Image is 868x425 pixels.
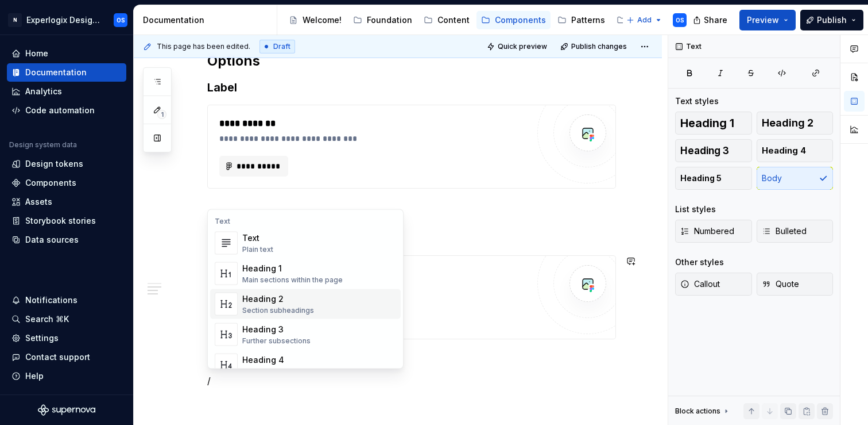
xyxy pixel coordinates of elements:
span: Heading 1 [680,117,734,129]
div: Design system data [9,140,77,150]
div: Code automation [25,105,95,116]
a: Foundation [348,11,417,29]
button: Quick preview [483,39,552,55]
div: OS [117,16,125,25]
button: Publish [800,10,863,30]
a: Design tokens [7,155,126,173]
div: List styles [675,204,716,215]
a: Patterns [553,11,610,29]
span: Share [704,14,727,26]
div: Data sources [25,234,79,246]
div: Analytics [25,86,62,97]
a: Content [419,11,474,29]
a: Home [7,44,126,63]
button: NExperlogix Design SystemOS [2,7,131,32]
span: This page has been edited. [157,42,250,51]
div: Text [210,217,401,226]
div: Other styles [675,256,724,268]
div: Section subheadings [242,306,314,315]
span: Heading 2 [762,117,813,129]
span: Heading 3 [680,145,729,156]
button: Numbered [675,220,752,243]
div: OS [676,16,684,25]
div: Assets [25,196,52,208]
div: Contact support [25,351,90,363]
span: Publish [817,14,847,26]
div: Design tokens [25,158,83,170]
div: Suggestions [208,210,403,369]
a: Settings [7,329,126,347]
a: Assets [7,193,126,211]
button: Preview [739,10,796,30]
button: Callout [675,273,752,296]
span: Preview [747,14,779,26]
div: Block actions [675,403,731,419]
svg: Supernova Logo [38,404,95,416]
a: Documentation [7,63,126,82]
span: 1 [157,110,166,119]
div: Notifications [25,294,77,306]
button: Heading 5 [675,167,752,190]
h2: Options [207,52,616,70]
span: Draft [273,42,290,51]
div: Block actions [675,407,720,416]
div: Heading 2 [242,293,314,305]
div: Content [437,14,470,26]
div: Heading 4 [242,354,317,366]
h3: Icons [207,230,616,246]
button: Heading 1 [675,112,752,135]
button: Add [623,12,666,28]
div: Patterns [571,14,605,26]
span: Heading 4 [762,145,806,156]
div: Help [25,370,44,382]
div: N [8,13,22,27]
div: Further subsections [242,336,311,346]
div: Heading 3 [242,324,311,335]
div: Foundation [367,14,412,26]
span: Numbered [680,225,734,237]
a: Tools and resources [612,11,718,29]
span: Quick preview [498,42,547,51]
button: Search ⌘K [7,310,126,328]
a: Analytics [7,82,126,101]
a: Storybook stories [7,212,126,230]
button: Contact support [7,348,126,366]
button: Heading 3 [675,139,752,162]
button: Bulleted [757,220,834,243]
button: Quote [757,273,834,296]
div: Welcome! [303,14,342,26]
a: Code automation [7,101,126,120]
div: Search ⌘K [25,313,69,325]
div: Details in subsections [242,367,317,376]
a: Components [7,174,126,192]
div: Plain text [242,245,273,254]
h3: Label [207,79,616,95]
span: Bulleted [762,225,807,237]
a: Welcome! [284,11,346,29]
a: Data sources [7,231,126,249]
button: Notifications [7,291,126,309]
div: Home [25,48,48,59]
div: Text [242,232,273,244]
div: Components [25,177,76,189]
div: Documentation [25,67,87,78]
button: Heading 2 [757,112,834,135]
span: Quote [762,278,799,290]
span: Add [637,16,652,25]
div: Storybook stories [25,215,96,227]
span: Publish changes [571,42,627,51]
div: Settings [25,332,59,344]
span: / [207,375,211,386]
a: Components [476,11,551,29]
div: Heading 1 [242,263,343,274]
button: Heading 4 [757,139,834,162]
div: Main sections within the page [242,275,343,285]
div: Components [495,14,546,26]
button: Share [687,10,735,30]
div: Documentation [143,14,272,26]
div: Text styles [675,95,719,107]
button: Publish changes [557,39,632,55]
div: Page tree [284,9,621,32]
button: Help [7,367,126,385]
